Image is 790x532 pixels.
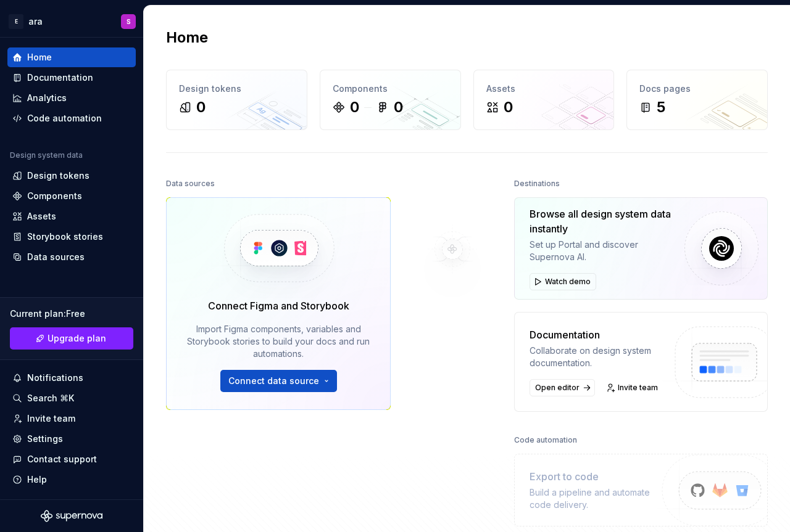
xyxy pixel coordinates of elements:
[184,323,373,360] div: Import Figma components, variables and Storybook stories to build your docs and run automations.
[7,409,136,428] a: Invite team
[2,8,141,35] button: EaraS
[27,112,102,125] div: Code automation
[41,510,102,522] svg: Supernova Logo
[7,388,136,408] button: Search ⌘K
[7,429,136,449] a: Settings
[473,70,615,130] a: Assets0
[530,469,663,484] div: Export to code
[394,97,403,117] div: 0
[27,412,75,425] div: Invite team
[166,70,307,130] a: Design tokens0
[48,332,106,345] span: Upgrade plan
[486,83,602,95] div: Assets
[657,97,665,117] div: 5
[10,308,133,320] div: Current plan : Free
[7,47,136,67] a: Home
[166,28,208,47] h2: Home
[504,97,513,117] div: 0
[27,92,67,104] div: Analytics
[27,433,63,445] div: Settings
[10,327,133,350] a: Upgrade plan
[514,432,577,449] div: Code automation
[27,72,93,84] div: Documentation
[530,239,675,263] div: Set up Portal and discover Supernova AI.
[127,17,131,27] div: S
[27,453,97,465] div: Contact support
[530,379,595,396] a: Open editor
[545,277,591,287] span: Watch demo
[27,473,47,486] div: Help
[208,298,349,313] div: Connect Figma and Storybook
[27,372,83,384] div: Notifications
[27,170,89,182] div: Design tokens
[7,186,136,206] a: Components
[27,210,56,223] div: Assets
[535,383,580,393] span: Open editor
[530,327,663,342] div: Documentation
[27,392,74,404] div: Search ⌘K
[7,227,136,247] a: Storybook stories
[333,83,448,95] div: Components
[7,88,136,108] a: Analytics
[626,70,768,130] a: Docs pages5
[530,486,663,511] div: Build a pipeline and automate code delivery.
[10,150,83,160] div: Design system data
[27,51,52,63] div: Home
[530,345,663,369] div: Collaborate on design system documentation.
[602,379,663,396] a: Invite team
[179,83,294,95] div: Design tokens
[618,383,658,393] span: Invite team
[7,449,136,469] button: Contact support
[220,370,337,392] button: Connect data source
[320,70,461,130] a: Components00
[7,108,136,128] a: Code automation
[28,15,43,28] div: ara
[27,231,103,243] div: Storybook stories
[7,368,136,388] button: Notifications
[166,175,215,192] div: Data sources
[514,175,560,192] div: Destinations
[7,207,136,226] a: Assets
[7,247,136,267] a: Data sources
[27,190,82,202] div: Components
[530,207,675,236] div: Browse all design system data instantly
[350,97,359,117] div: 0
[530,273,596,290] button: Watch demo
[7,470,136,489] button: Help
[7,68,136,88] a: Documentation
[639,83,755,95] div: Docs pages
[27,251,85,263] div: Data sources
[196,97,206,117] div: 0
[7,166,136,186] a: Design tokens
[9,14,23,29] div: E
[228,375,319,387] span: Connect data source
